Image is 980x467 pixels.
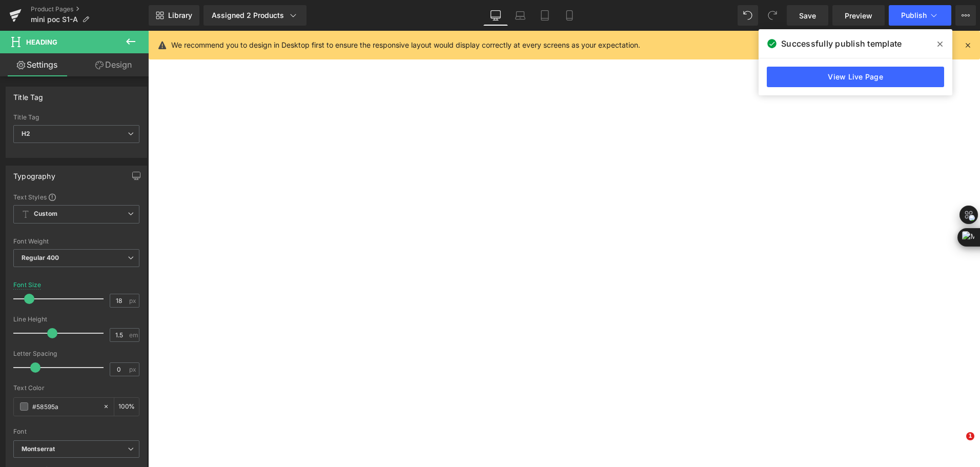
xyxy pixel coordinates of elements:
[31,15,78,24] span: mini poc S1-A
[557,5,582,26] a: Mobile
[767,67,944,87] a: View Live Page
[31,5,149,13] a: Product Pages
[212,10,298,21] div: Assigned 2 Products
[13,87,44,101] div: Title Tag
[171,39,640,51] p: We recommend you to design in Desktop first to ensure the responsive layout would display correct...
[483,5,508,26] a: Desktop
[76,53,151,76] a: Design
[129,297,138,304] span: px
[13,350,139,357] div: Letter Spacing
[129,332,138,338] span: em
[508,5,533,26] a: Laptop
[13,193,139,201] div: Text Styles
[22,130,30,137] b: H2
[13,428,139,435] div: Font
[13,384,139,392] div: Text Color
[22,254,59,261] b: Regular 400
[799,10,816,21] span: Save
[13,281,42,289] div: Font Size
[889,5,951,26] button: Publish
[762,5,783,26] button: Redo
[966,432,974,440] span: 1
[901,11,927,19] span: Publish
[955,5,976,26] button: More
[168,11,192,20] span: Library
[13,114,139,121] div: Title Tag
[13,316,139,323] div: Line Height
[832,5,885,26] a: Preview
[738,5,758,26] button: Undo
[13,238,139,245] div: Font Weight
[845,10,872,21] span: Preview
[13,166,55,180] div: Typography
[26,38,57,46] span: Heading
[114,398,139,416] div: %
[148,31,980,467] iframe: To enrich screen reader interactions, please activate Accessibility in Grammarly extension settings
[22,445,55,454] i: Montserrat
[781,37,902,50] span: Successfully publish template
[945,432,970,457] iframe: To enrich screen reader interactions, please activate Accessibility in Grammarly extension settings
[533,5,557,26] a: Tablet
[32,401,98,412] input: Color
[34,210,57,218] b: Custom
[149,5,199,26] a: New Library
[129,366,138,373] span: px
